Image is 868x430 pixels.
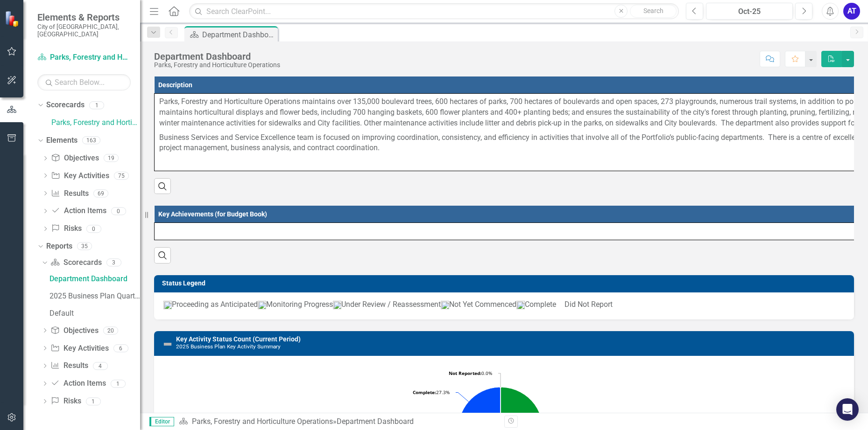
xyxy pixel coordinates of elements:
[51,188,88,199] a: Results
[89,101,104,109] div: 1
[836,398,859,421] div: Open Intercom Messenger
[111,207,126,215] div: 0
[93,189,108,197] div: 69
[37,74,131,90] input: Search Below...
[46,100,85,111] a: Scorecards
[37,52,131,63] a: Parks, Forestry and Horticulture Operations
[556,303,565,307] img: DidNotReport.png
[258,301,266,309] img: Monitoring.png
[630,5,677,18] button: Search
[176,335,301,343] a: Key Activity Status Count (Current Period)
[5,11,21,27] img: ClearPoint Strategy
[709,6,790,17] div: Oct-25
[179,416,497,427] div: »
[189,3,679,20] input: Search ClearPoint...
[47,271,140,286] a: Department Dashboard
[413,389,450,395] text: 27.3%
[50,361,88,371] a: Results
[51,206,106,216] a: Action Items
[643,7,663,14] span: Search
[82,137,100,145] div: 163
[47,289,140,304] a: 2025 Business Plan Quarterly Dashboard
[46,241,72,252] a: Reports
[50,396,81,407] a: Risks
[114,172,129,180] div: 75
[106,259,121,267] div: 3
[154,51,280,62] div: Department Dashboard
[50,257,101,268] a: Scorecards
[706,3,793,20] button: Oct-25
[162,339,173,350] img: Not Defined
[51,118,140,128] a: Parks, Forestry and Horticulture Operations
[37,23,131,38] small: City of [GEOGRAPHIC_DATA], [GEOGRAPHIC_DATA]
[47,306,140,321] a: Default
[86,225,101,233] div: 0
[449,370,492,376] text: 0.0%
[49,275,140,283] div: Department Dashboard
[50,343,108,354] a: Key Activities
[192,417,333,426] a: Parks, Forestry and Horticulture Operations
[413,389,436,395] tspan: Complete:
[113,344,128,352] div: 6
[104,154,119,162] div: 19
[202,29,275,41] div: Department Dashboard
[162,280,849,287] h3: Status Legend
[51,171,109,181] a: Key Activities
[50,326,98,336] a: Objectives
[51,223,81,234] a: Risks
[843,3,860,20] button: AT
[77,243,92,250] div: 35
[333,301,341,309] img: UnderReview.png
[149,417,174,426] span: Editor
[163,299,845,310] p: Proceeding as Anticipated Monitoring Progress Under Review / Reassessment Not Yet Commenced Compl...
[49,309,140,318] div: Default
[49,292,140,300] div: 2025 Business Plan Quarterly Dashboard
[37,12,131,23] span: Elements & Reports
[51,153,99,164] a: Objectives
[516,301,525,309] img: Complete_icon.png
[86,397,101,405] div: 1
[163,301,172,309] img: ProceedingGreen.png
[111,380,126,388] div: 1
[103,326,118,334] div: 20
[337,417,414,426] div: Department Dashboard
[93,362,108,370] div: 4
[449,370,481,376] tspan: Not Reported:
[441,301,449,309] img: NotYet.png
[46,135,78,146] a: Elements
[50,378,106,389] a: Action Items
[176,343,281,350] small: 2025 Business Plan Key Activity Summary
[154,62,280,69] div: Parks, Forestry and Horticulture Operations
